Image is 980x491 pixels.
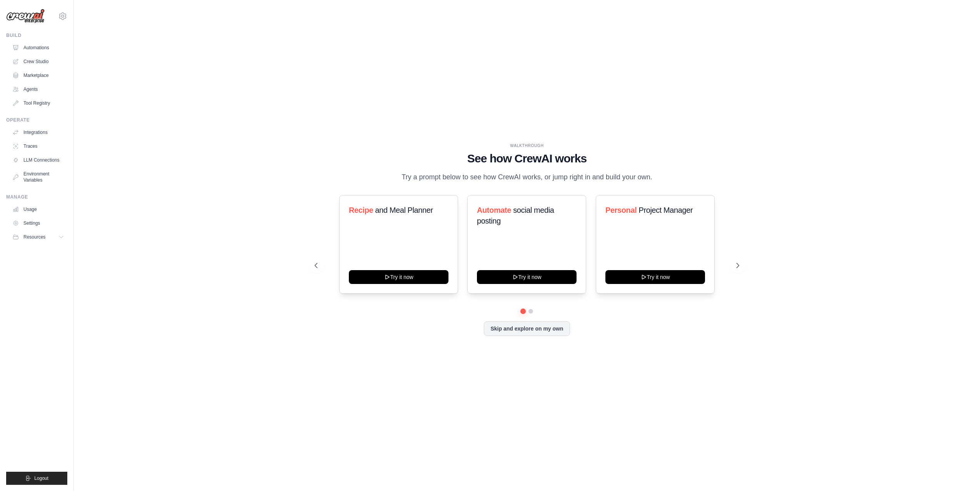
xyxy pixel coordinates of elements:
[6,9,45,23] img: Logo
[6,472,67,485] button: Logout
[23,234,45,240] span: Resources
[605,270,705,284] button: Try it now
[6,32,67,38] div: Build
[9,42,67,54] a: Automations
[9,168,67,186] a: Environment Variables
[9,231,67,243] button: Resources
[9,69,67,82] a: Marketplace
[9,217,67,229] a: Settings
[9,126,67,139] a: Integrations
[477,206,554,225] span: social media posting
[398,172,656,183] p: Try a prompt below to see how CrewAI works, or jump right in and build your own.
[638,206,693,214] span: Project Manager
[484,321,570,336] button: Skip and explore on my own
[9,203,67,215] a: Usage
[6,194,67,200] div: Manage
[9,140,67,152] a: Traces
[315,143,739,149] div: WALKTHROUGH
[477,270,577,284] button: Try it now
[6,117,67,123] div: Operate
[375,206,433,214] span: and Meal Planner
[9,55,67,68] a: Crew Studio
[349,270,448,284] button: Try it now
[9,154,67,166] a: LLM Connections
[9,83,67,95] a: Agents
[477,206,511,214] span: Automate
[315,152,739,165] h1: See how CrewAI works
[34,475,48,481] span: Logout
[942,454,980,491] iframe: Chat Widget
[605,206,637,214] span: Personal
[349,206,373,214] span: Recipe
[9,97,67,109] a: Tool Registry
